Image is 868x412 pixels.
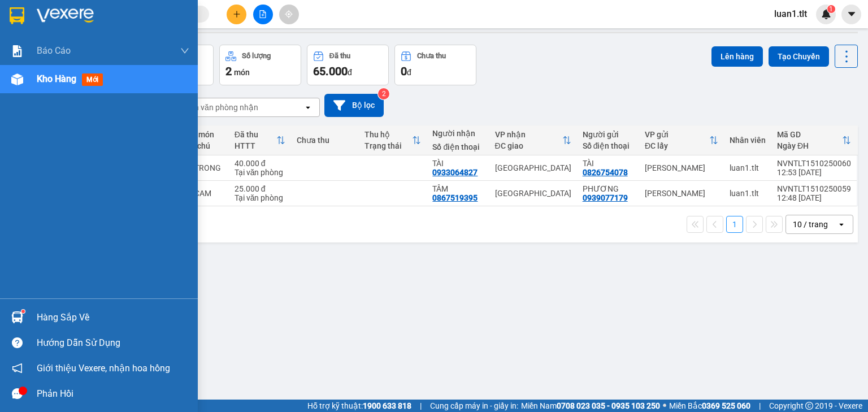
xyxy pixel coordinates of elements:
span: 1 [829,5,833,13]
span: | [759,400,761,412]
div: Phản hồi [37,385,189,402]
button: Đã thu65.000đ [307,45,389,85]
div: VP gửi [645,130,709,139]
span: Miền Bắc [669,400,750,412]
span: 2 [225,64,232,78]
div: 0939077179 [583,193,628,202]
button: caret-down [841,5,861,24]
div: ĐC lấy [645,141,709,150]
div: 0826754078 [583,168,628,177]
span: 0 [401,64,407,78]
div: [GEOGRAPHIC_DATA] [495,163,571,172]
div: Nhân viên [730,136,766,145]
div: Người gửi [583,130,633,139]
div: Hướng dẫn sử dụng [37,335,189,352]
div: luan1.tlt [730,189,766,198]
span: question-circle [12,337,23,348]
div: [PERSON_NAME] [645,189,718,198]
img: solution-icon [11,45,23,57]
div: Tại văn phòng [235,193,285,202]
sup: 2 [378,88,389,99]
span: plus [233,10,241,18]
span: luan1.tlt [765,7,816,21]
span: | [420,400,422,412]
div: Trạng thái [364,141,412,150]
div: TÂM [432,184,483,193]
span: aim [285,10,293,18]
button: plus [227,5,246,24]
div: [GEOGRAPHIC_DATA] [495,189,571,198]
div: 10 / trang [793,219,828,230]
div: Đã thu [329,52,350,60]
div: Mã GD [777,130,842,139]
th: Toggle SortBy [229,125,291,155]
div: Chưa thu [297,136,353,145]
div: PHƯƠNG [583,184,633,193]
span: đ [348,68,352,77]
div: 12:53 [DATE] [777,168,851,177]
img: logo-vxr [10,7,24,24]
div: Số điện thoại [432,142,483,151]
span: file-add [259,10,267,18]
span: Kho hàng [37,73,76,84]
div: Số lượng [242,52,271,60]
span: món [234,68,250,77]
div: VP nhận [495,130,562,139]
div: [PERSON_NAME] [645,163,718,172]
span: notification [12,363,23,374]
div: TÀI [583,159,633,168]
button: Số lượng2món [219,45,301,85]
img: icon-new-feature [821,9,831,19]
span: copyright [805,402,813,410]
span: 65.000 [313,64,348,78]
div: luan1.tlt [730,163,766,172]
span: caret-down [847,9,857,19]
sup: 1 [21,310,25,313]
div: 0933064827 [432,168,478,177]
div: HTTT [235,141,276,150]
div: ĐC giao [495,141,562,150]
div: Chọn văn phòng nhận [180,102,258,113]
div: Thu hộ [364,130,412,139]
th: Toggle SortBy [489,125,577,155]
div: Tên món [183,130,223,139]
div: Hàng sắp về [37,309,189,326]
span: Hỗ trợ kỹ thuật: [307,400,411,412]
th: Toggle SortBy [359,125,427,155]
sup: 1 [827,5,835,13]
div: Chưa thu [417,52,446,60]
button: aim [279,5,299,24]
strong: 0369 525 060 [702,401,750,410]
div: Đã thu [235,130,276,139]
div: Ghi chú [183,141,223,150]
div: NVNTLT1510250060 [777,159,851,168]
span: ⚪️ [663,404,666,408]
button: Bộ lọc [324,94,384,117]
div: Ngày ĐH [777,141,842,150]
img: warehouse-icon [11,73,23,85]
div: 12:48 [DATE] [777,193,851,202]
img: warehouse-icon [11,311,23,323]
span: message [12,388,23,399]
div: 1K TRONG [183,163,223,172]
button: file-add [253,5,273,24]
div: 0867519395 [432,193,478,202]
button: Chưa thu0đ [394,45,476,85]
th: Toggle SortBy [771,125,857,155]
div: Số điện thoại [583,141,633,150]
svg: open [837,220,846,229]
div: 40.000 đ [235,159,285,168]
div: 25.000 đ [235,184,285,193]
th: Toggle SortBy [639,125,724,155]
button: Lên hàng [711,46,763,67]
div: 1X CAM [183,189,223,198]
button: Tạo Chuyến [769,46,829,67]
span: mới [82,73,103,86]
div: Tại văn phòng [235,168,285,177]
div: Người nhận [432,129,483,138]
span: Báo cáo [37,44,71,58]
strong: 1900 633 818 [363,401,411,410]
span: đ [407,68,411,77]
div: NVNTLT1510250059 [777,184,851,193]
span: Giới thiệu Vexere, nhận hoa hồng [37,361,170,375]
